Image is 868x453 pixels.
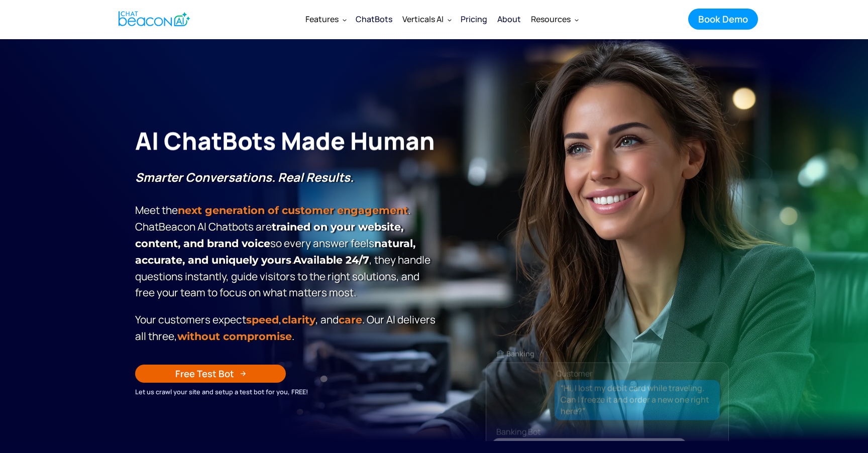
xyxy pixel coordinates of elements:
img: Dropdown [575,18,579,22]
div: Resources [526,7,583,31]
p: Your customers expect , , and . Our Al delivers all three, . [135,311,439,345]
div: Free Test Bot [175,367,234,380]
a: ChatBots [351,6,397,32]
span: clarity [282,313,315,326]
img: Arrow [240,371,246,377]
span: care [339,313,362,326]
div: Customer [556,366,593,380]
a: About [492,6,526,32]
img: Dropdown [343,18,347,22]
strong: next generation of customer engagement [178,204,408,216]
p: Meet the . ChatBeacon Al Chatbots are so every answer feels , they handle questions instantly, gu... [135,169,439,300]
h1: AI ChatBots Made Human [135,125,439,157]
div: Features [300,7,351,31]
strong: Smarter Conversations. Real Results. [135,169,354,185]
div: Let us crawl your site and setup a test bot for you, FREE! [135,386,439,397]
div: About [497,12,521,26]
a: Book Demo [688,9,758,30]
span: without compromise [177,330,292,343]
strong: Available 24/7 [293,254,369,266]
div: Pricing [461,12,487,26]
a: home [110,7,196,31]
div: 🏦 Banking [486,347,728,361]
a: Pricing [456,6,492,32]
div: Verticals AI [397,7,456,31]
strong: speed [246,313,279,326]
a: Free Test Bot [135,365,286,383]
div: Verticals AI [402,12,444,26]
div: ChatBots [356,12,392,26]
div: Features [305,12,339,26]
div: Resources [531,12,571,26]
img: Dropdown [448,18,452,22]
div: Book Demo [698,13,748,26]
